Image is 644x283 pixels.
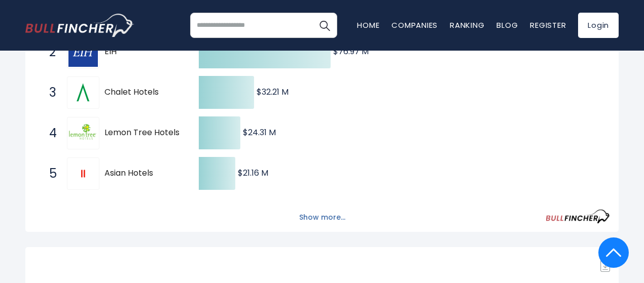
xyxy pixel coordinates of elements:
span: EIH [104,47,181,57]
text: $21.16 M [238,167,268,179]
a: Register [530,20,566,30]
img: EIH [68,37,98,67]
span: 3 [44,84,54,101]
img: Lemon Tree Hotels [68,118,98,148]
text: $24.31 M [243,127,276,138]
text: $32.21 M [257,86,289,98]
img: Asian Hotels [79,170,87,178]
button: Show more... [293,209,351,226]
a: Go to homepage [25,14,134,37]
span: Asian Hotels [104,168,181,179]
a: Blog [496,20,518,30]
span: 4 [44,125,54,142]
img: bullfincher logo [25,14,134,37]
img: Chalet Hotels [74,81,93,104]
span: Lemon Tree Hotels [104,128,181,138]
a: Ranking [450,20,484,30]
a: Login [578,13,619,38]
span: 5 [44,165,54,182]
button: Search [312,13,337,38]
span: 2 [44,44,54,61]
a: Companies [391,20,438,30]
span: Chalet Hotels [104,87,181,98]
a: Home [357,20,379,30]
text: $76.97 M [333,46,369,57]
